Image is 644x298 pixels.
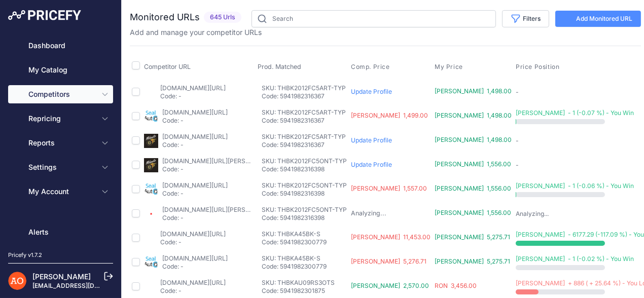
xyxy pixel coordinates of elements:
[262,133,347,141] p: SKU: THBK2012FC5ART-TYP
[28,162,95,172] span: Settings
[160,238,226,246] p: Code: -
[160,287,226,295] p: Code: -
[160,84,226,92] a: [DOMAIN_NAME][URL]
[130,10,200,24] h2: Monitored URLs
[8,10,81,20] img: Pricefy Logo
[262,157,347,165] p: SKU: THBK2012FC5ONT-TYP
[162,254,228,262] a: [DOMAIN_NAME][URL]
[8,85,113,103] button: Competitors
[502,10,549,27] button: Filters
[262,181,347,190] p: SKU: THBK2012FC5ONT-TYP
[8,36,113,55] a: Dashboard
[516,109,634,117] span: [PERSON_NAME] - 1 (-0.07 %) - You Win
[435,136,512,143] span: [PERSON_NAME] 1,498.00
[262,206,347,214] p: SKU: THBK2012FC5ONT-TYP
[351,161,392,168] a: Update Profile
[204,12,241,23] span: 645 Urls
[162,263,228,271] p: Code: -
[258,63,301,70] span: Prod. Matched
[435,209,511,216] span: [PERSON_NAME] 1,556.00
[351,184,427,192] span: [PERSON_NAME] 1,557.00
[351,209,386,217] span: Analyzing...
[28,89,95,99] span: Competitors
[160,92,226,100] p: Code: -
[516,63,559,71] span: Price Position
[162,133,228,140] a: [DOMAIN_NAME][URL]
[8,134,113,152] button: Reports
[351,88,392,95] a: Update Profile
[8,36,113,280] nav: Sidebar
[160,230,226,238] a: [DOMAIN_NAME][URL]
[8,158,113,176] button: Settings
[435,184,511,192] span: [PERSON_NAME] 1,556.00
[351,136,392,144] a: Update Profile
[162,108,228,116] a: [DOMAIN_NAME][URL]
[435,63,465,71] button: My Price
[162,214,254,222] p: Code: -
[262,165,347,173] p: Code: 5941982316398
[351,63,390,71] span: Comp. Price
[162,165,254,173] p: Code: -
[130,27,262,38] p: Add and manage your competitor URLs
[516,63,561,71] button: Price Position
[351,233,431,241] span: [PERSON_NAME] 11,453.00
[28,187,95,197] span: My Account
[8,251,42,259] div: Pricefy v1.7.2
[435,160,511,168] span: [PERSON_NAME] 1,556.00
[162,190,228,198] p: Code: -
[435,111,512,119] span: [PERSON_NAME] 1,498.00
[32,272,91,281] a: [PERSON_NAME]
[8,182,113,201] button: My Account
[262,117,347,125] p: Code: 5941982316367
[28,138,95,148] span: Reports
[262,108,347,117] p: SKU: THBK2012FC5ART-TYP
[262,287,347,295] p: Code: 5941982301875
[262,214,347,222] p: Code: 5941982316398
[144,63,191,70] span: Competitor URL
[351,111,428,119] span: [PERSON_NAME] 1,499.00
[262,238,347,246] p: Code: 5941982300779
[162,181,228,189] a: [DOMAIN_NAME][URL]
[162,157,277,165] a: [DOMAIN_NAME][URL][PERSON_NAME]
[252,10,496,27] input: Search
[516,255,634,263] span: [PERSON_NAME] - 1 (-0.02 %) - You Win
[8,223,113,241] a: Alerts
[262,92,347,100] p: Code: 5941982316367
[262,279,347,287] p: SKU: THBKAU09RS3OTS
[262,84,347,92] p: SKU: THBK2012FC5ART-TYP
[262,141,347,149] p: Code: 5941982316367
[516,182,634,190] span: [PERSON_NAME] - 1 (-0.06 %) - You Win
[435,87,512,95] span: [PERSON_NAME] 1,498.00
[162,206,277,213] a: [DOMAIN_NAME][URL][PERSON_NAME]
[8,109,113,128] button: Repricing
[555,11,641,27] a: Add Monitored URL
[162,117,228,125] p: Code: -
[160,279,226,286] a: [DOMAIN_NAME][URL]
[351,63,392,71] button: Comp. Price
[435,233,510,241] span: [PERSON_NAME] 5,275.71
[162,141,228,149] p: Code: -
[351,257,426,265] span: [PERSON_NAME] 5,276.71
[8,61,113,79] a: My Catalog
[262,263,347,271] p: Code: 5941982300779
[435,63,463,71] span: My Price
[351,282,429,289] span: [PERSON_NAME] 2,570.00
[435,282,477,289] span: RON 3,456.00
[435,257,510,265] span: [PERSON_NAME] 5,275.71
[32,282,138,289] a: [EMAIL_ADDRESS][DOMAIN_NAME]
[262,190,347,198] p: Code: 5941982316398
[262,230,347,238] p: SKU: THBKA45BK-S
[262,254,347,263] p: SKU: THBKA45BK-S
[28,114,95,124] span: Repricing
